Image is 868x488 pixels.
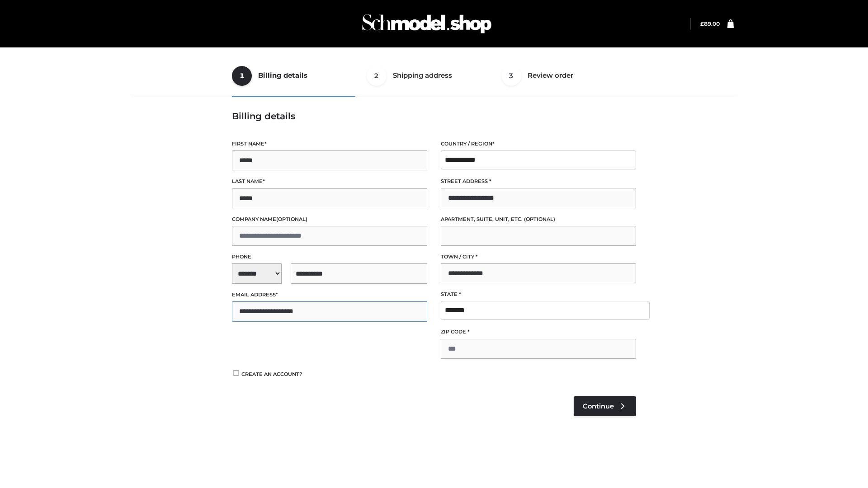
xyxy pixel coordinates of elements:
bdi: 89.00 [700,20,720,27]
input: Create an account? [232,370,240,376]
label: ZIP Code [441,328,636,336]
label: Street address [441,177,636,186]
label: First name [232,140,427,148]
label: State [441,290,636,299]
img: Schmodel Admin 964 [359,6,495,42]
span: Create an account? [241,371,302,377]
label: Town / City [441,253,636,261]
span: (optional) [276,216,307,222]
label: Company name [232,215,427,224]
label: Last name [232,177,427,186]
label: Apartment, suite, unit, etc. [441,215,636,224]
label: Phone [232,253,427,261]
h3: Billing details [232,111,636,122]
a: £89.00 [700,20,720,27]
label: Email address [232,291,427,299]
span: Continue [583,402,614,410]
span: £ [700,20,704,27]
span: (optional) [524,216,555,222]
label: Country / Region [441,140,636,148]
a: Continue [574,396,636,416]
